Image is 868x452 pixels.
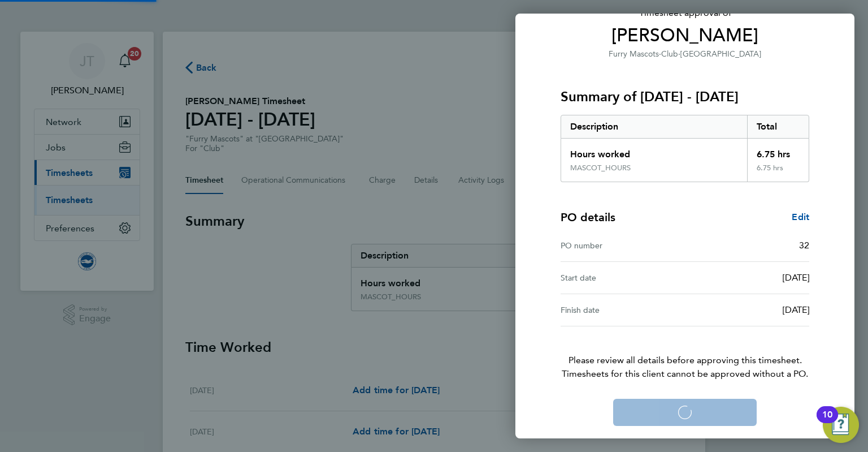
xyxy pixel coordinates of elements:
[561,115,747,138] div: Description
[822,415,832,429] div: 10
[547,326,823,381] p: Please review all details before approving this timesheet.
[561,209,615,225] h4: PO details
[678,49,680,59] span: ·
[561,115,809,182] div: Summary of 01 - 30 Sep 2025
[823,407,859,443] button: Open Resource Center, 10 new notifications
[659,49,661,59] span: ·
[561,303,685,317] div: Finish date
[747,163,809,182] div: 6.75 hrs
[792,212,809,222] span: Edit
[685,303,809,317] div: [DATE]
[561,24,809,47] span: [PERSON_NAME]
[561,271,685,285] div: Start date
[747,139,809,163] div: 6.75 hrs
[609,49,659,59] span: Furry Mascots
[792,210,809,224] a: Edit
[561,88,809,106] h3: Summary of [DATE] - [DATE]
[747,115,809,138] div: Total
[685,271,809,285] div: [DATE]
[570,163,631,173] div: MASCOT_HOURS
[799,240,809,251] span: 32
[561,239,685,252] div: PO number
[561,139,747,163] div: Hours worked
[547,367,823,381] span: Timesheets for this client cannot be approved without a PO.
[661,49,678,59] span: Club
[680,49,761,59] span: [GEOGRAPHIC_DATA]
